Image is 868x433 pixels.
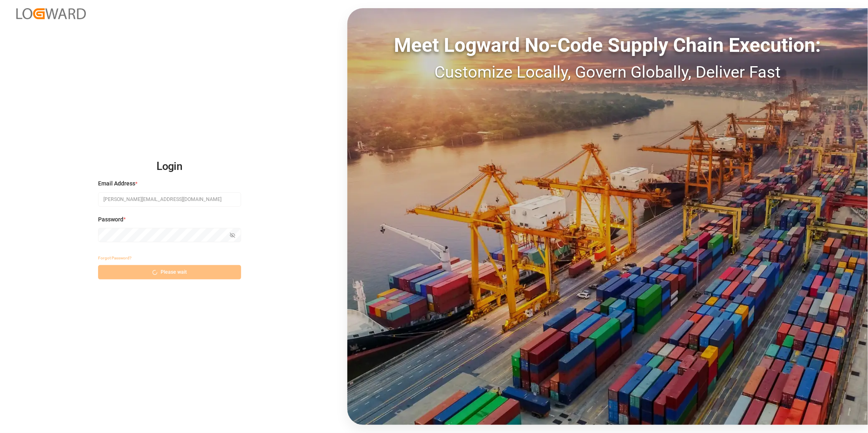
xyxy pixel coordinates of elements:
[347,60,868,85] div: Customize Locally, Govern Globally, Deliver Fast
[98,215,123,224] span: Password
[16,8,86,19] img: Logward_new_orange.png
[98,154,241,180] h2: Login
[347,31,868,60] div: Meet Logward No-Code Supply Chain Execution:
[98,192,241,207] input: Enter your email
[98,179,135,188] span: Email Address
